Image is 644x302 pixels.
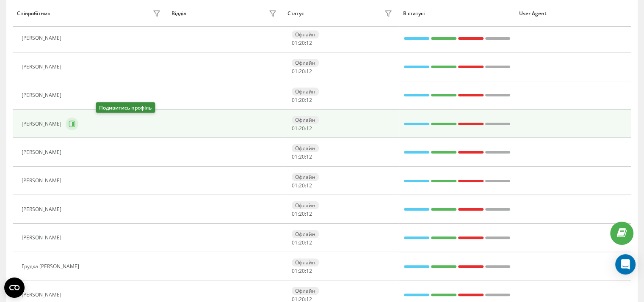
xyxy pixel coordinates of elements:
[306,210,312,217] span: 12
[96,102,155,113] div: Подивитись профіль
[292,183,312,189] div: : :
[292,153,298,160] span: 01
[299,125,305,132] span: 20
[292,239,298,246] span: 01
[292,96,298,104] span: 01
[299,239,305,246] span: 20
[22,35,64,41] div: [PERSON_NAME]
[22,264,81,269] div: Грудка [PERSON_NAME]
[22,92,64,98] div: [PERSON_NAME]
[299,182,305,189] span: 20
[306,239,312,246] span: 12
[22,178,64,184] div: [PERSON_NAME]
[299,96,305,104] span: 20
[17,11,50,16] div: Співробітник
[292,258,319,266] div: Офлайн
[292,68,298,75] span: 01
[4,277,25,298] button: Open CMP widget
[287,11,304,16] div: Статус
[292,88,319,96] div: Офлайн
[292,116,319,124] div: Офлайн
[292,97,312,103] div: : :
[292,30,319,38] div: Офлайн
[306,153,312,160] span: 12
[306,96,312,104] span: 12
[292,125,298,132] span: 01
[615,254,636,275] div: Open Intercom Messenger
[292,210,298,217] span: 01
[292,154,312,160] div: : :
[292,211,312,217] div: : :
[292,126,312,132] div: : :
[22,121,64,127] div: [PERSON_NAME]
[292,268,312,274] div: : :
[292,287,319,295] div: Офлайн
[306,182,312,189] span: 12
[519,11,627,16] div: User Agent
[292,69,312,74] div: : :
[292,144,319,152] div: Офлайн
[403,11,511,16] div: В статусі
[292,201,319,209] div: Офлайн
[292,40,312,46] div: : :
[306,68,312,75] span: 12
[22,292,64,298] div: [PERSON_NAME]
[299,210,305,217] span: 20
[171,11,186,16] div: Відділ
[299,39,305,47] span: 20
[292,230,319,238] div: Офлайн
[22,235,64,241] div: [PERSON_NAME]
[292,39,298,47] span: 01
[22,64,64,70] div: [PERSON_NAME]
[292,59,319,67] div: Офлайн
[292,240,312,246] div: : :
[299,68,305,75] span: 20
[22,206,64,212] div: [PERSON_NAME]
[306,125,312,132] span: 12
[292,182,298,189] span: 01
[299,153,305,160] span: 20
[299,267,305,275] span: 20
[292,173,319,181] div: Офлайн
[22,149,64,155] div: [PERSON_NAME]
[306,39,312,47] span: 12
[306,267,312,275] span: 12
[292,267,298,275] span: 01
